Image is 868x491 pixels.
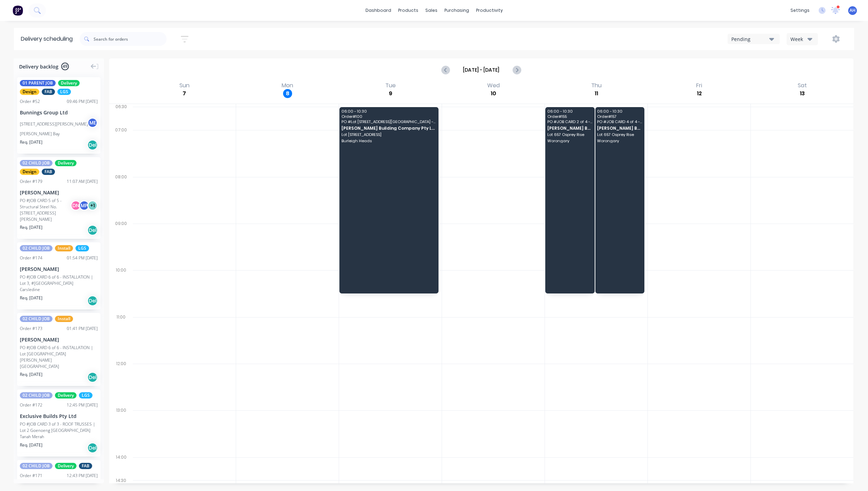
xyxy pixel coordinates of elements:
[20,265,98,273] div: [PERSON_NAME]
[798,89,807,98] div: 13
[109,103,133,126] div: 06:30
[55,160,77,166] span: Delivery
[728,34,780,44] button: Pending
[589,82,604,89] div: Thu
[20,139,42,145] span: Req. [DATE]
[395,5,422,16] div: products
[180,89,189,98] div: 7
[20,274,98,287] div: PO #JOB CARD 6 of 6 - INSTALLATION | Lot 3, #[GEOGRAPHIC_DATA]
[547,109,592,113] span: 06:00 - 10:30
[20,463,53,469] span: 02 CHILD JOB
[20,402,42,408] div: Order # 172
[109,453,133,476] div: 14:00
[20,295,42,301] span: Req. [DATE]
[473,5,506,16] div: productivity
[850,7,855,14] span: AH
[341,132,436,137] span: Lot [STREET_ADDRESS]
[109,126,133,172] div: 07:00
[55,463,77,469] span: Delivery
[87,443,98,453] div: Del
[597,114,642,119] span: Order # 157
[547,114,592,119] span: Order # 155
[341,109,436,113] span: 06:00 - 10:30
[20,160,53,166] span: 02 CHILD JOB
[547,126,592,130] span: [PERSON_NAME] Building Company Pty Ltd
[694,82,704,89] div: Fri
[109,476,133,485] div: 14:30
[13,5,23,16] img: Factory
[57,89,71,95] span: LGS
[20,89,39,95] span: Design
[109,173,133,219] div: 08:00
[42,169,55,175] span: FAB
[87,118,98,128] div: M E
[787,5,813,16] div: settings
[547,132,592,137] span: Lot 657 Osprey Rise
[67,255,98,261] div: 01:54 PM [DATE]
[592,89,601,98] div: 11
[20,198,73,216] div: PO #JOB CARD 5 of 5 - Structural Steel No.[STREET_ADDRESS]
[67,473,98,479] div: 12:43 PM [DATE]
[20,80,56,86] span: 01 PARENT JOB
[341,120,436,124] span: PO # Lot [STREET_ADDRESS][GEOGRAPHIC_DATA] - Structural Steel Supply
[109,266,133,313] div: 10:00
[280,82,295,89] div: Mon
[597,139,642,143] span: Worongary
[20,412,98,420] div: Exclusive Builds Pty Ltd
[597,126,642,130] span: [PERSON_NAME] Building Company Pty Ltd
[20,178,42,185] div: Order # 179
[55,245,73,251] span: Install
[20,189,98,196] div: [PERSON_NAME]
[67,178,98,185] div: 11:07 AM [DATE]
[20,224,42,231] span: Req. [DATE]
[71,200,81,211] div: D N
[20,245,53,251] span: 02 CHILD JOB
[67,98,98,105] div: 09:46 PM [DATE]
[341,114,436,119] span: Order # 100
[79,392,93,399] span: LGS
[87,200,98,211] div: + 1
[597,132,642,137] span: Lot 657 Osprey Rise
[87,296,98,306] div: Del
[20,98,40,105] div: Order # 52
[58,80,80,86] span: Delivery
[787,33,818,45] button: Week
[61,63,69,70] span: 49
[20,121,88,127] div: [STREET_ADDRESS][PERSON_NAME]
[731,35,769,43] div: Pending
[55,316,73,322] span: Install
[20,109,98,116] div: Bunnings Group Ltd
[20,316,53,322] span: 02 CHILD JOB
[20,392,53,399] span: 02 CHILD JOB
[790,35,811,43] div: Week
[796,82,809,89] div: Sat
[14,28,80,50] div: Delivery scheduling
[94,32,167,46] input: Search for orders
[20,336,98,343] div: [PERSON_NAME]
[87,372,98,383] div: Del
[383,82,398,89] div: Tue
[20,287,98,293] div: Carsledine
[75,245,89,251] span: LGS
[20,421,98,434] div: PO #JOB CARD 3 of 3 - ROOF TRUSSES | Lot 2 Goenoeng [GEOGRAPHIC_DATA]
[597,120,642,124] span: PO # JOB CARD 4 of 4 - ROOF TRUSSES
[67,402,98,408] div: 12:45 PM [DATE]
[341,139,436,143] span: Burleigh Heads
[20,169,39,175] span: Design
[386,89,395,98] div: 9
[422,5,441,16] div: sales
[695,89,704,98] div: 12
[20,442,42,448] span: Req. [DATE]
[87,140,98,150] div: Del
[441,5,473,16] div: purchasing
[42,89,55,95] span: FAB
[362,5,395,16] a: dashboard
[79,200,89,211] div: M P
[283,89,292,98] div: 8
[485,82,502,89] div: Wed
[55,392,77,399] span: Delivery
[20,434,98,440] div: Tanah Merah
[20,216,98,223] div: [PERSON_NAME]
[67,325,98,332] div: 01:41 PM [DATE]
[20,363,98,370] div: [GEOGRAPHIC_DATA]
